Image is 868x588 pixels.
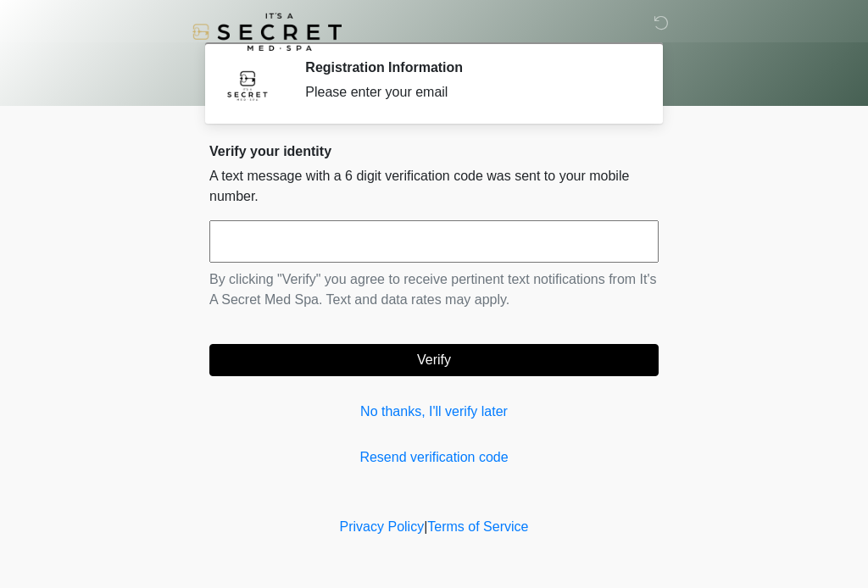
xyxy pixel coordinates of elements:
[340,519,425,534] a: Privacy Policy
[209,143,659,159] h2: Verify your identity
[192,13,342,51] img: It's A Secret Med Spa Logo
[305,82,633,103] div: Please enter your email
[209,402,659,422] a: No thanks, I'll verify later
[209,269,659,310] p: By clicking "Verify" you agree to receive pertinent text notifications from It's A Secret Med Spa...
[305,59,633,75] h2: Registration Information
[209,447,659,468] a: Resend verification code
[424,519,427,534] a: |
[209,344,659,376] button: Verify
[427,519,528,534] a: Terms of Service
[222,59,273,110] img: Agent Avatar
[209,166,659,207] p: A text message with a 6 digit verification code was sent to your mobile number.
